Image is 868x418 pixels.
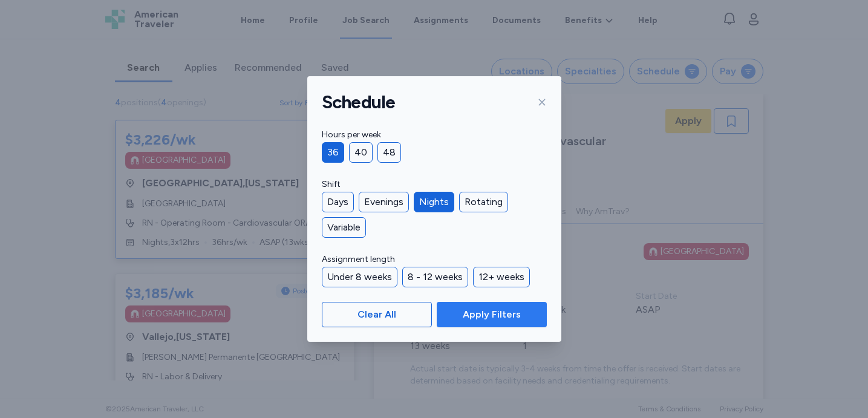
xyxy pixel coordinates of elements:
[359,192,409,212] div: Evenings
[402,267,468,287] div: 8 - 12 weeks
[437,302,546,327] button: Apply Filters
[459,192,508,212] div: Rotating
[322,128,547,142] label: Hours per week
[322,142,344,163] div: 36
[377,142,401,163] div: 48
[322,302,432,327] button: Clear All
[414,192,454,212] div: Nights
[322,91,396,114] h1: Schedule
[349,142,373,163] div: 40
[473,267,530,287] div: 12+ weeks
[463,307,521,322] span: Apply Filters
[357,307,396,322] span: Clear All
[322,217,366,238] div: Variable
[322,192,354,212] div: Days
[322,267,397,287] div: Under 8 weeks
[322,252,547,267] label: Assignment length
[322,177,547,192] label: Shift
